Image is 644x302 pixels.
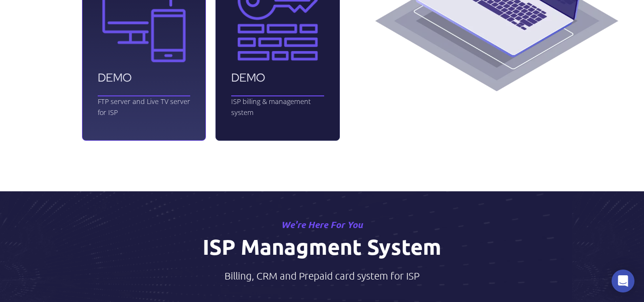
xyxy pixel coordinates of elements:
[231,70,265,85] a: DEMO
[281,219,363,230] span: we're here for you
[55,270,589,282] h3: Billing, CRM and Prepaid card system for ISP
[231,96,324,118] p: ISP billing & management system
[98,70,132,85] a: DEMO
[55,236,589,258] h2: ISP Managment System
[612,270,634,292] div: Open Intercom Messenger
[98,96,191,118] p: FTP server and Live TV server for ISP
